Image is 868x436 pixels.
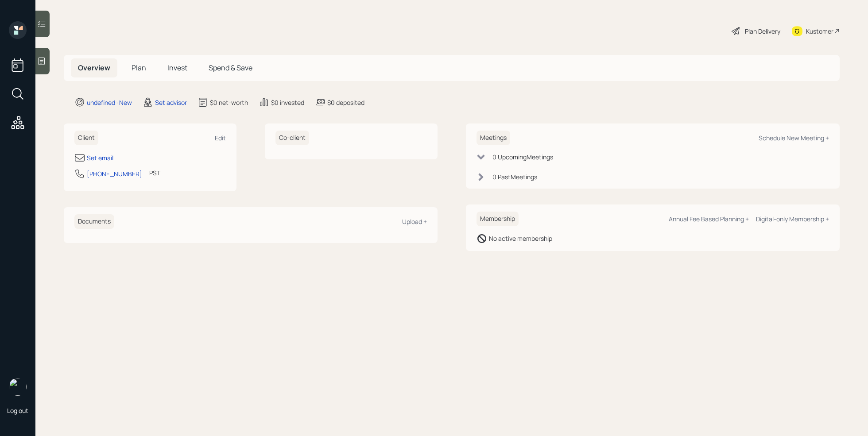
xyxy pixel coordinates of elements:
[477,131,510,145] h6: Meetings
[477,212,519,226] h6: Membership
[402,217,427,226] div: Upload +
[759,134,829,142] div: Schedule New Meeting +
[87,98,132,107] div: undefined · New
[756,215,829,223] div: Digital-only Membership +
[74,214,114,229] h6: Documents
[74,131,98,145] h6: Client
[806,27,833,36] div: Kustomer
[327,98,364,107] div: $0 deposited
[492,152,553,162] div: 0 Upcoming Meeting s
[87,169,142,178] div: [PHONE_NUMBER]
[7,406,28,415] div: Log out
[210,98,248,107] div: $0 net-worth
[78,63,110,73] span: Overview
[167,63,187,73] span: Invest
[87,153,113,162] div: Set email
[275,131,309,145] h6: Co-client
[132,63,146,73] span: Plan
[492,172,537,181] div: 0 Past Meeting s
[745,27,780,36] div: Plan Delivery
[9,378,27,396] img: retirable_logo.png
[155,98,187,107] div: Set advisor
[209,63,252,73] span: Spend & Save
[669,215,749,223] div: Annual Fee Based Planning +
[149,168,160,177] div: PST
[215,134,226,142] div: Edit
[271,98,304,107] div: $0 invested
[489,234,552,243] div: No active membership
